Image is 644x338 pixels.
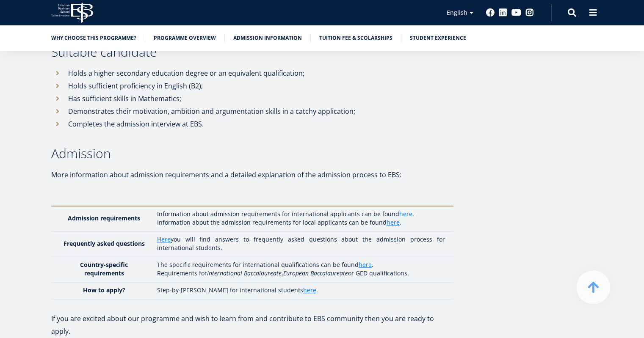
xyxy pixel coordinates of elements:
p: Step-by-[PERSON_NAME] for international students . [157,286,445,294]
li: Demonstrates their motivation, ambition and argumentation skills in a catchy application; [51,105,453,118]
a: here [303,286,316,294]
h3: Admission [51,147,453,160]
li: Has sufficient skills in Mathematics; [51,92,453,105]
a: Here [157,235,171,244]
em: International Baccalaureate [207,269,282,277]
a: Why choose this programme? [51,34,136,42]
a: Facebook [486,8,495,17]
input: Entrepreneurship and Business Administration (session-based studies in [GEOGRAPHIC_DATA]) [2,151,8,157]
li: Holds sufficient proficiency in English (B2); [51,80,453,92]
li: Completes the admission interview at EBS. [51,118,453,130]
span: Impactful Entrepreneurship [10,118,80,125]
p: The specific requirements for international qualifications can be found . [157,261,445,269]
strong: Frequently asked questions [64,239,145,247]
input: Entrepreneurship and Business Administration (daytime studies in [GEOGRAPHIC_DATA]) [2,140,8,146]
input: International Business Administration [2,129,8,135]
p: More information about admission requirements and a detailed explanation of the admission process... [51,168,453,181]
a: Instagram [525,8,534,17]
a: Admission information [233,34,302,42]
strong: Country-specific requirements [80,261,128,277]
a: Linkedin [499,8,507,17]
a: here [387,218,400,227]
p: Requirements for , or GED qualifications. [157,269,445,278]
strong: How to apply? [83,286,125,294]
td: you will find answers to frequently asked questions about the admission process for international... [153,231,453,257]
strong: Admission requirements [68,214,140,222]
p: Information about admission requirements for international applicants can be found . [157,210,445,218]
span: Last name [201,0,227,8]
a: Student experience [410,34,466,42]
span: Entrepreneurship and Business Administration (daytime studies in [GEOGRAPHIC_DATA]) [10,140,233,147]
span: Entrepreneurship and Business Administration (session-based studies in [GEOGRAPHIC_DATA]) [10,151,248,158]
a: here [399,210,412,218]
span: International Business Administration [10,129,105,136]
a: Youtube [511,8,521,17]
a: Programme overview [154,34,216,42]
em: European Baccalaureate [283,269,348,277]
a: Tuition fee & Scolarships [319,34,392,42]
p: If you are excited about our programme and wish to learn from and contribute to EBS community the... [51,312,453,338]
input: Impactful Entrepreneurship [2,118,8,124]
p: Information about the admission requirements for local applicants can be found . [157,218,445,227]
h3: Suitable candidate [51,46,453,58]
li: Holds a higher secondary education degree or an equivalent qualification; [51,67,453,80]
a: here [359,261,372,269]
